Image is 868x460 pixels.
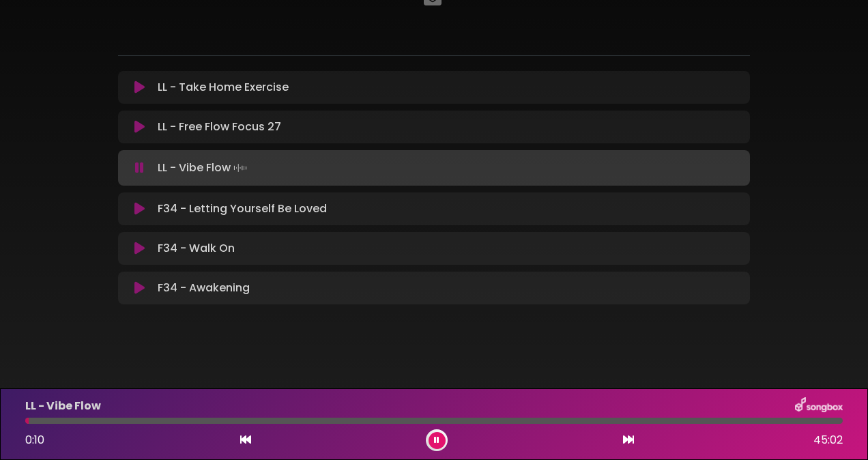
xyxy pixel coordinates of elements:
[158,201,327,217] p: F34 - Letting Yourself Be Loved
[158,158,250,177] p: LL - Vibe Flow
[158,280,250,296] p: F34 - Awakening
[158,119,281,135] p: LL - Free Flow Focus 27
[158,79,289,96] p: LL - Take Home Exercise
[231,158,250,177] img: waveform4.gif
[158,240,235,257] p: F34 - Walk On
